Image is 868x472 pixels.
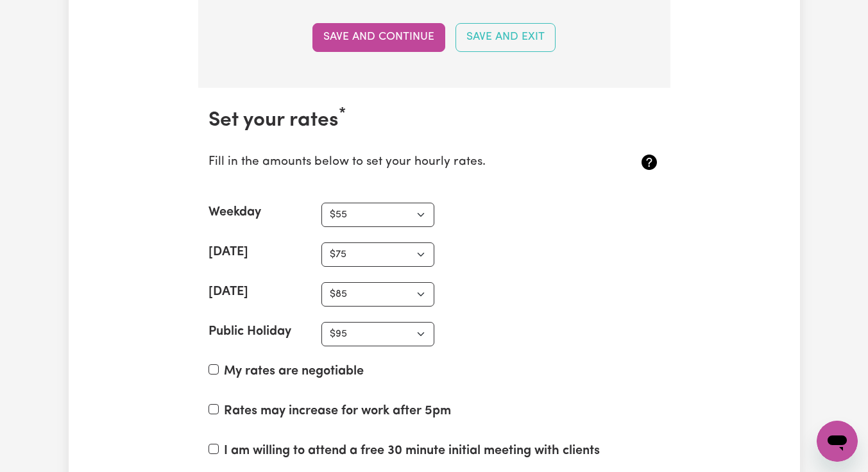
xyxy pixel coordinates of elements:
iframe: Button to launch messaging window [817,421,858,462]
p: Fill in the amounts below to set your hourly rates. [208,153,585,172]
label: My rates are negotiable [224,362,364,381]
label: Public Holiday [208,322,291,341]
label: Weekday [208,203,261,222]
label: I am willing to attend a free 30 minute initial meeting with clients [224,441,600,460]
label: [DATE] [208,242,248,262]
button: Save and Continue [312,23,445,51]
button: Save and Exit [455,23,556,51]
label: [DATE] [208,282,248,301]
h2: Set your rates [208,108,660,133]
label: Rates may increase for work after 5pm [224,401,451,421]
